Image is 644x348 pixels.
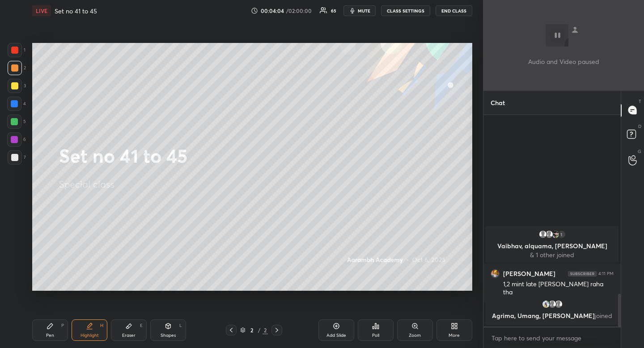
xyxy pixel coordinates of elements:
div: Poll [372,333,379,338]
p: Chat [483,91,512,115]
div: / [258,327,261,333]
img: default.png [554,300,563,309]
div: Add Slide [326,333,346,338]
div: 6 [7,132,26,147]
div: 2 [8,61,26,75]
img: thumbnail.jpg [551,230,560,239]
p: T [639,98,641,105]
h6: [PERSON_NAME] [503,270,555,278]
div: 1,2 mint late [PERSON_NAME] raha tha [503,280,614,297]
div: E [140,323,143,328]
p: Vaibhav, alquama, [PERSON_NAME] [491,242,613,250]
div: LIVE [32,5,51,16]
p: Agrima, Umang, [PERSON_NAME] [491,312,613,319]
div: grid [483,115,621,327]
span: mute [358,8,370,14]
div: L [179,323,182,328]
span: joined [595,311,612,320]
div: P [61,323,64,328]
img: 4P8fHbbgJtejmAAAAAElFTkSuQmCC [568,271,597,276]
p: G [638,148,641,155]
div: H [100,323,103,328]
div: 65 [331,8,336,13]
button: CLASS SETTINGS [381,5,430,16]
div: 1 [8,43,25,57]
h4: Set no 41 to 45 [55,7,97,15]
img: thumbnail.jpg [542,300,551,309]
div: Shapes [161,333,176,338]
img: default.png [548,300,557,309]
p: D [638,123,641,130]
img: default.png [545,230,554,239]
div: Pen [46,333,54,338]
div: More [449,333,460,338]
img: thumbnail.jpg [491,270,499,278]
button: mute [343,5,376,16]
div: 7 [8,150,26,165]
div: Zoom [409,333,421,338]
button: END CLASS [436,5,472,16]
div: 5 [7,115,26,129]
div: 2 [247,327,256,333]
div: 4 [7,97,26,111]
div: 1 [557,230,566,239]
div: 3 [8,79,26,93]
div: 2 [263,326,268,334]
div: Highlight [80,333,99,338]
div: Eraser [122,333,136,338]
p: & 1 other joined [491,251,613,259]
img: default.png [538,230,547,239]
div: 4:11 PM [598,271,614,276]
p: Audio and Video paused [528,57,599,66]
